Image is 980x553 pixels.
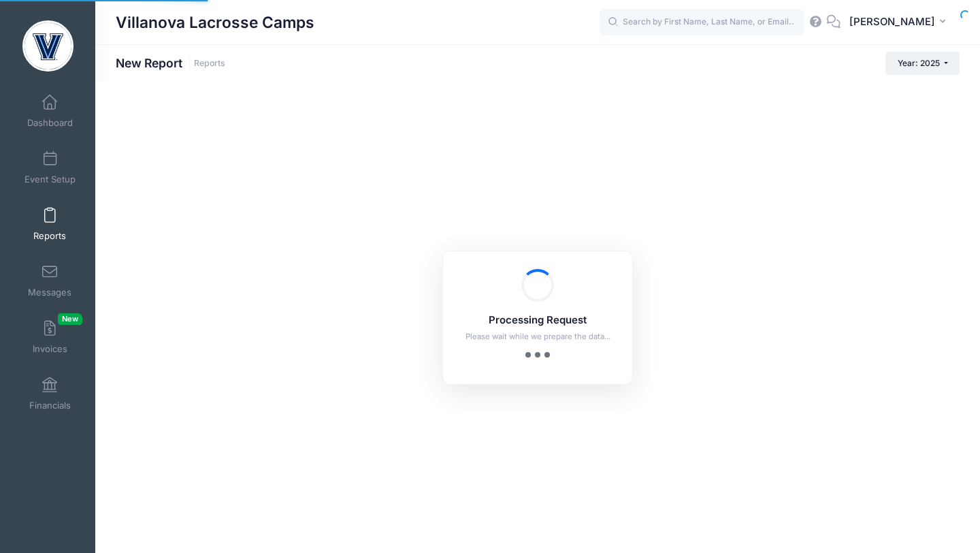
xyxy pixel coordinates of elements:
[898,58,940,68] span: Year: 2025
[27,117,73,129] span: Dashboard
[840,7,960,38] button: [PERSON_NAME]
[461,331,615,343] p: Please wait while we prepare the data...
[28,287,71,298] span: Messages
[18,370,82,417] a: Financials
[116,56,225,70] h1: New Report
[33,343,67,355] span: Invoices
[600,9,804,36] input: Search by First Name, Last Name, or Email...
[29,400,71,411] span: Financials
[18,87,82,135] a: Dashboard
[194,59,225,69] a: Reports
[461,315,615,327] h5: Processing Request
[18,144,82,191] a: Event Setup
[22,20,73,72] img: Villanova Lacrosse Camps
[849,14,935,29] span: [PERSON_NAME]
[18,200,82,248] a: Reports
[18,313,82,361] a: InvoicesNew
[33,230,66,242] span: Reports
[58,313,82,325] span: New
[24,174,76,185] span: Event Setup
[885,52,960,75] button: Year: 2025
[116,7,314,38] h1: Villanova Lacrosse Camps
[18,257,82,304] a: Messages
